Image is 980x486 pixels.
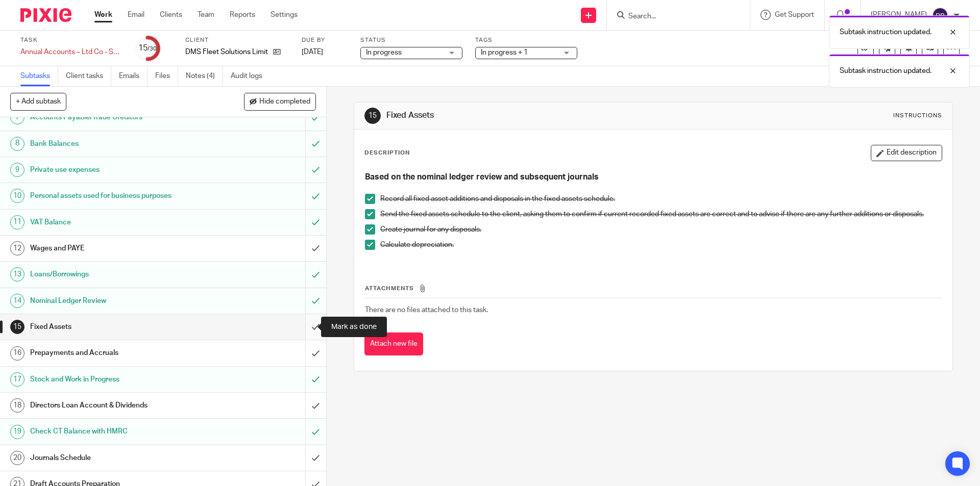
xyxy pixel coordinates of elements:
[30,345,207,361] h1: Prepayments and Accruals
[10,163,24,177] div: 9
[365,306,488,314] span: There are no files attached to this task.
[30,319,207,335] h1: Fixed Assets
[10,398,24,413] div: 18
[20,66,58,86] a: Subtasks
[365,286,414,291] span: Attachments
[271,10,298,20] a: Settings
[20,8,71,22] img: Pixie
[10,241,24,255] div: 12
[30,110,207,125] h1: Accounts Payable/Trade Creditors
[128,10,144,20] a: Email
[10,93,66,110] button: + Add subtask
[244,93,316,110] button: Hide completed
[365,173,599,181] strong: Based on the nominal ledger review and subsequent journals
[30,372,207,387] h1: Stock and Work in Progress
[840,66,932,76] p: Subtask instruction updated.
[871,145,942,161] button: Edit description
[198,10,214,20] a: Team
[481,49,528,56] span: In progress + 1
[10,346,24,361] div: 16
[893,112,942,120] div: Instructions
[259,98,310,106] span: Hide completed
[30,215,207,230] h1: VAT Balance
[380,240,941,250] p: Calculate depreciation.
[10,267,24,282] div: 13
[10,372,24,387] div: 17
[364,332,423,355] button: Attach new file
[10,189,24,203] div: 10
[20,36,122,44] label: Task
[364,149,410,157] p: Description
[20,47,122,57] div: Annual Accounts – Ltd Co - Software
[138,42,157,54] div: 15
[10,215,24,229] div: 11
[932,7,948,23] img: svg%3E
[10,425,24,439] div: 19
[185,47,268,57] p: DMS Fleet Solutions Limited
[364,108,381,124] div: 15
[10,320,24,334] div: 15
[155,66,178,86] a: Files
[30,241,207,256] h1: Wages and PAYE
[160,10,182,20] a: Clients
[30,424,207,439] h1: Check CT Balance with HMRC
[302,48,323,56] span: [DATE]
[360,36,462,44] label: Status
[30,162,207,177] h1: Private use expenses
[10,294,24,308] div: 14
[119,66,148,86] a: Emails
[10,137,24,151] div: 8
[30,398,207,413] h1: Directors Loan Account & Dividends
[30,267,207,282] h1: Loans/Borrowings
[366,49,402,56] span: In progress
[10,451,24,465] div: 20
[10,110,24,124] div: 7
[386,110,675,121] h1: Fixed Assets
[230,10,255,20] a: Reports
[148,46,157,52] small: /30
[380,224,941,235] p: Create journal for any disposals.
[380,209,941,219] p: Send the fixed assets schedule to the client, asking them to confirm if current recorded fixed as...
[302,36,348,44] label: Due by
[475,36,577,44] label: Tags
[30,293,207,309] h1: Nominal Ledger Review
[380,194,941,204] p: Record all fixed asset additions and disposals in the fixed assets schedule.
[231,66,270,86] a: Audit logs
[186,66,223,86] a: Notes (4)
[185,36,289,44] label: Client
[30,188,207,203] h1: Personal assets used for business purposes
[66,66,111,86] a: Client tasks
[30,136,207,151] h1: Bank Balances
[840,27,932,37] p: Subtask instruction updated.
[94,10,112,20] a: Work
[30,450,207,466] h1: Journals Schedule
